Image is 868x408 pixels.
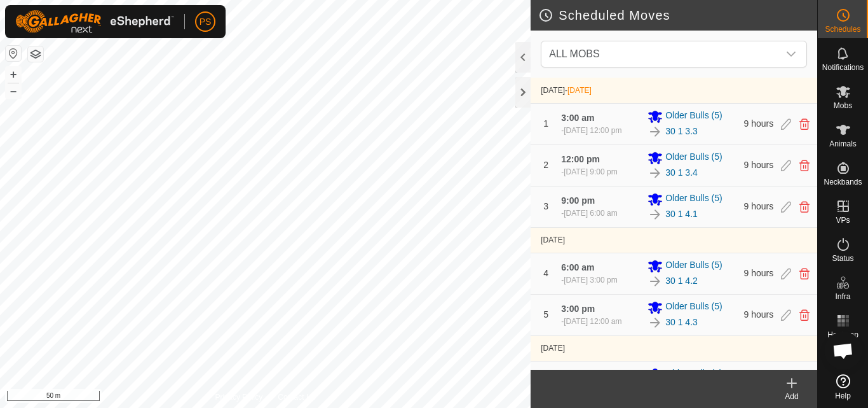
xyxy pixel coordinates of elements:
[829,140,857,148] span: Animals
[567,86,592,95] span: [DATE]
[665,258,722,274] span: Older Bulls (5)
[561,113,594,123] span: 3:00 am
[744,268,774,278] span: 9 hours
[665,274,698,288] a: 30 1 4.2
[744,118,774,129] span: 9 hours
[543,309,548,320] span: 5
[15,10,174,33] img: Gallagher Logo
[564,167,617,176] span: [DATE] 9:00 pm
[564,276,617,285] span: [DATE] 3:00 pm
[538,8,817,23] h2: Scheduled Moves
[564,126,621,135] span: [DATE] 12:00 pm
[648,274,663,289] img: To
[543,118,548,129] span: 1
[561,208,617,219] div: -
[744,201,774,211] span: 9 hours
[561,274,617,286] div: -
[834,102,852,109] span: Mobs
[665,192,722,207] span: Older Bulls (5)
[665,208,698,221] a: 30 1 4.1
[766,391,817,402] div: Add
[6,67,21,82] button: +
[541,236,565,244] span: [DATE]
[543,160,548,170] span: 2
[561,166,617,178] div: -
[744,309,774,320] span: 9 hours
[665,300,722,315] span: Older Bulls (5)
[648,165,663,181] img: To
[561,154,600,164] span: 12:00 pm
[665,166,698,179] a: 30 1 3.4
[544,41,778,67] span: ALL MOBS
[778,41,804,67] div: dropdown trigger
[835,293,850,300] span: Infra
[6,83,21,99] button: –
[200,15,212,29] span: PS
[818,369,868,405] a: Help
[6,46,21,61] button: Reset Map
[561,262,594,272] span: 6:00 am
[561,304,595,314] span: 3:00 pm
[543,201,548,211] span: 3
[648,315,663,330] img: To
[665,150,722,165] span: Older Bulls (5)
[824,178,862,186] span: Neckbands
[832,255,853,262] span: Status
[565,86,592,95] span: -
[665,125,698,138] a: 30 1 3.3
[543,268,548,278] span: 4
[541,344,565,353] span: [DATE]
[561,316,621,327] div: -
[648,124,663,139] img: To
[744,160,774,170] span: 9 hours
[564,317,621,326] span: [DATE] 12:00 am
[561,125,621,136] div: -
[822,64,864,71] span: Notifications
[541,86,565,95] span: [DATE]
[665,316,698,329] a: 30 1 4.3
[665,367,722,382] span: Older Bulls (5)
[665,109,722,124] span: Older Bulls (5)
[564,209,617,218] span: [DATE] 6:00 am
[827,331,858,339] span: Heatmap
[561,195,595,206] span: 9:00 pm
[836,216,850,224] span: VPs
[278,391,315,403] a: Contact Us
[648,207,663,222] img: To
[549,48,599,59] span: ALL MOBS
[824,332,862,370] div: Open chat
[835,392,851,400] span: Help
[825,25,860,33] span: Schedules
[28,46,43,62] button: Map Layers
[215,391,263,403] a: Privacy Policy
